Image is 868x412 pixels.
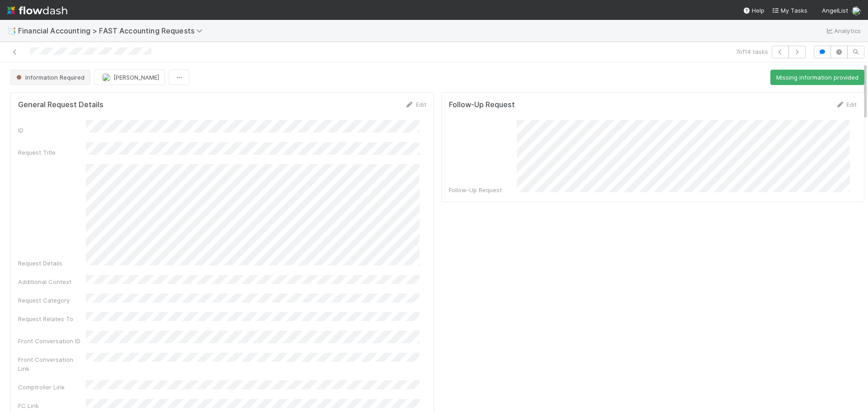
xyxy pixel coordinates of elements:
h5: General Request Details [18,100,104,109]
div: FC Link [18,401,86,410]
h5: Follow-Up Request [449,100,515,109]
img: logo-inverted-e16ddd16eac7371096b0.svg [7,3,67,18]
button: [PERSON_NAME] [94,70,165,85]
a: Edit [835,101,857,108]
div: Request Title [18,148,86,157]
div: Request Details [18,259,86,268]
span: 7 of 14 tasks [736,47,768,56]
a: My Tasks [772,6,807,15]
div: Request Relates To [18,314,86,323]
img: avatar_030f5503-c087-43c2-95d1-dd8963b2926c.png [102,73,111,82]
div: ID [18,126,86,135]
div: Additional Context [18,277,86,286]
div: Front Conversation Link [18,355,86,373]
div: Follow-Up Request [449,185,517,194]
span: My Tasks [772,7,807,14]
span: [PERSON_NAME] [113,74,159,81]
button: Missing information provided [770,70,864,85]
div: Help [743,6,764,15]
a: Analytics [825,25,861,36]
img: avatar_030f5503-c087-43c2-95d1-dd8963b2926c.png [852,6,861,15]
span: Information Required [14,74,85,81]
span: Financial Accounting > FAST Accounting Requests [18,26,207,35]
div: Comptroller Link [18,383,86,392]
a: Edit [405,101,426,108]
div: Front Conversation ID [18,336,86,346]
span: AngelList [822,7,848,14]
button: Information Required [10,70,90,85]
span: 📑 [7,27,16,34]
div: Request Category [18,296,86,305]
